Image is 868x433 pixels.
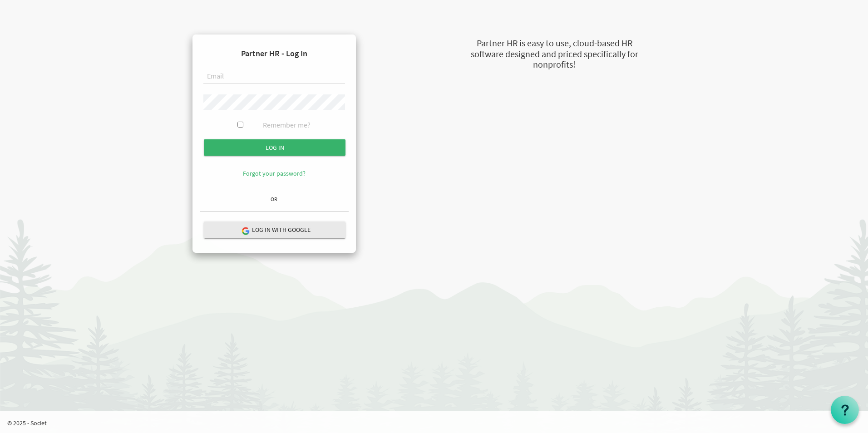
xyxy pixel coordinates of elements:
[200,42,349,65] h4: Partner HR - Log In
[263,120,311,130] label: Remember me?
[425,58,684,71] div: nonprofits!
[200,196,349,202] h6: OR
[425,48,684,61] div: software designed and priced specifically for
[425,37,684,50] div: Partner HR is easy to use, cloud-based HR
[241,226,249,235] img: google-logo.png
[203,69,345,84] input: Email
[243,169,306,177] a: Forgot your password?
[204,221,345,238] button: Log in with Google
[204,139,345,156] input: Log in
[7,418,868,428] p: © 2025 - Societ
